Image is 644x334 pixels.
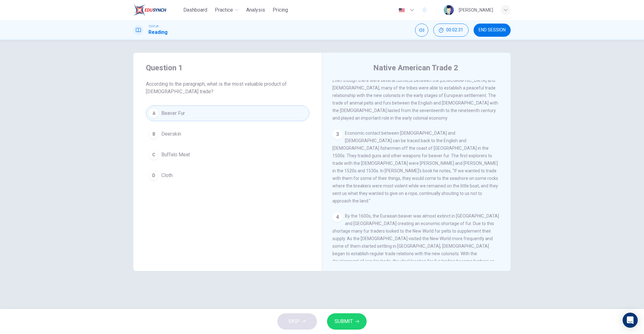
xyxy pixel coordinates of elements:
[146,63,309,73] h4: Question 1
[149,150,159,160] div: C
[459,6,493,14] div: [PERSON_NAME]
[479,28,506,33] span: END SESSION
[327,313,367,330] button: SUBMIT
[133,4,166,16] img: EduSynch logo
[161,172,173,179] span: Cloth
[161,130,181,138] span: Deerskin
[146,147,309,163] button: CBuffalo Meat
[273,6,288,14] span: Pricing
[148,29,168,36] h1: Reading
[244,4,268,16] button: Analysis
[161,110,185,117] span: Beaver Fur
[148,24,158,29] span: TOEFL®
[415,24,428,37] div: Mute
[161,151,190,159] span: Buffalo Meat
[444,5,454,15] img: Profile picture
[433,24,469,37] button: 00:02:31
[146,126,309,142] button: BDeerskin
[335,317,353,326] span: SUBMIT
[146,168,309,183] button: DCloth
[332,213,499,271] span: By the 1600s, the Eurasian beaver was almost extinct in [GEOGRAPHIC_DATA] and [GEOGRAPHIC_DATA] c...
[149,170,159,180] div: D
[149,108,159,118] div: A
[146,80,309,95] span: According to the paragraph, what is the most valuable product of [DEMOGRAPHIC_DATA] trade?
[246,6,265,14] span: Analysis
[433,24,469,37] div: Hide
[446,28,463,33] span: 00:02:31
[133,4,181,16] a: EduSynch logo
[149,129,159,139] div: B
[332,212,342,222] div: 4
[623,313,638,328] div: Open Intercom Messenger
[332,131,498,203] span: Economic contact between [DEMOGRAPHIC_DATA] and [DEMOGRAPHIC_DATA] can be traced back to the Engl...
[398,8,406,13] img: en
[146,105,309,121] button: ABeaver Fur
[215,6,233,14] span: Practice
[212,4,241,16] button: Practice
[183,6,207,14] span: Dashboard
[332,129,342,139] div: 3
[181,4,210,16] button: Dashboard
[270,4,291,16] button: Pricing
[474,24,511,37] button: END SESSION
[373,63,458,73] h4: Native American Trade 2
